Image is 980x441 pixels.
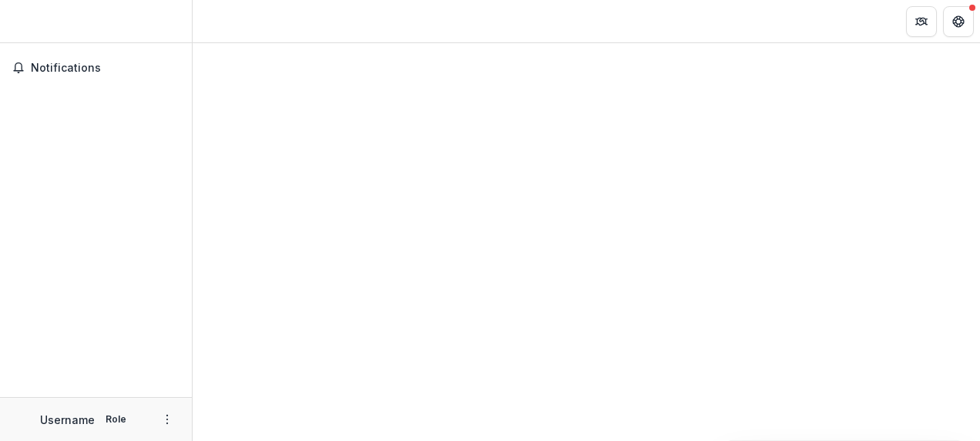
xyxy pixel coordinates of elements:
[906,6,937,37] button: Partners
[943,6,974,37] button: Get Help
[158,410,176,429] button: More
[6,56,186,80] button: Notifications
[31,62,180,75] span: Notifications
[40,412,95,428] p: Username
[101,412,131,426] p: Role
